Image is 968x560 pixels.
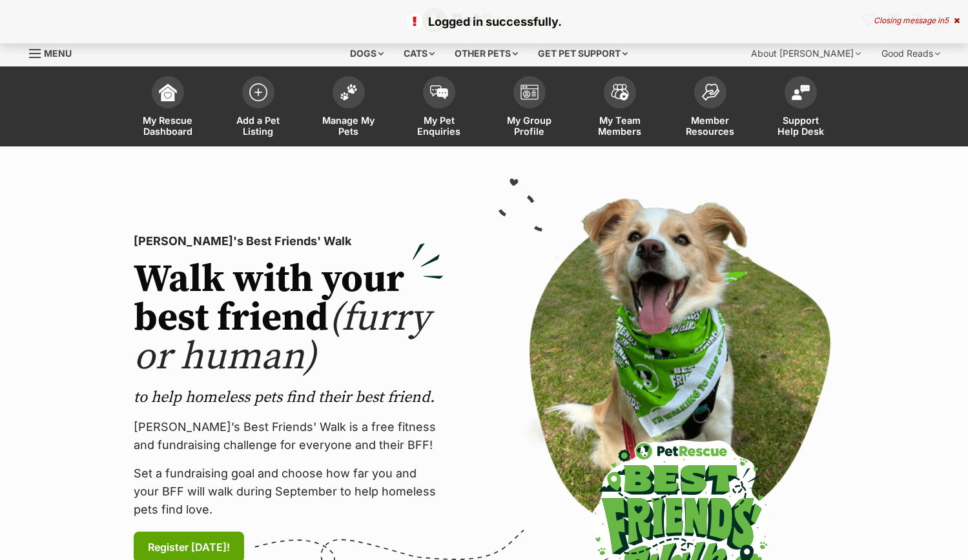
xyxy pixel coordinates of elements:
[134,294,430,381] span: (furry or human)
[159,83,177,101] img: dashboard-icon-eb2f2d2d3e046f16d808141f083e7271f6b2e854fb5c12c21221c1fb7104beca.svg
[341,41,393,66] div: Dogs
[213,70,304,146] a: Add a Pet Listing
[872,41,949,66] div: Good Reads
[44,48,72,59] span: Menu
[340,84,358,101] img: manage-my-pets-icon-02211641906a0b7f246fdf0571729dbe1e7629f14944591b6c1af311fb30b64b.svg
[681,115,739,137] span: Member Resources
[484,70,575,146] a: My Group Profile
[792,85,810,100] img: help-desk-icon-fdf02630f3aa405de69fd3d07c3f3aa587a6932b1a1747fa1d2bba05be0121f9.svg
[320,115,378,137] span: Manage My Pets
[410,115,468,137] span: My Pet Enquiries
[134,261,444,377] h2: Walk with your best friend
[772,115,830,137] span: Support Help Desk
[529,41,637,66] div: Get pet support
[591,115,649,137] span: My Team Members
[500,115,559,137] span: My Group Profile
[395,41,444,66] div: Cats
[123,70,213,146] a: My Rescue Dashboard
[665,70,756,146] a: Member Resources
[304,70,394,146] a: Manage My Pets
[742,41,870,66] div: About [PERSON_NAME]
[148,539,230,555] span: Register [DATE]!
[249,83,267,101] img: add-pet-listing-icon-0afa8454b4691262ce3f59096e99ab1cd57d4a30225e0717b998d2c9b9846f56.svg
[134,418,444,454] p: [PERSON_NAME]’s Best Friends' Walk is a free fitness and fundraising challenge for everyone and t...
[701,83,719,101] img: member-resources-icon-8e73f808a243e03378d46382f2149f9095a855e16c252ad45f914b54edf8863c.svg
[520,85,539,100] img: group-profile-icon-3fa3cf56718a62981997c0bc7e787c4b2cf8bcc04b72c1350f741eb67cf2f40e.svg
[134,232,444,250] p: [PERSON_NAME]'s Best Friends' Walk
[229,115,287,137] span: Add a Pet Listing
[756,70,846,146] a: Support Help Desk
[446,41,527,66] div: Other pets
[29,41,81,64] a: Menu
[139,115,197,137] span: My Rescue Dashboard
[430,85,448,99] img: pet-enquiries-icon-7e3ad2cf08bfb03b45e93fb7055b45f3efa6380592205ae92323e6603595dc1f.svg
[394,70,484,146] a: My Pet Enquiries
[575,70,665,146] a: My Team Members
[134,465,444,519] p: Set a fundraising goal and choose how far you and your BFF will walk during September to help hom...
[134,387,444,408] p: to help homeless pets find their best friend.
[611,84,629,101] img: team-members-icon-5396bd8760b3fe7c0b43da4ab00e1e3bb1a5d9ba89233759b79545d2d3fc5d0d.svg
